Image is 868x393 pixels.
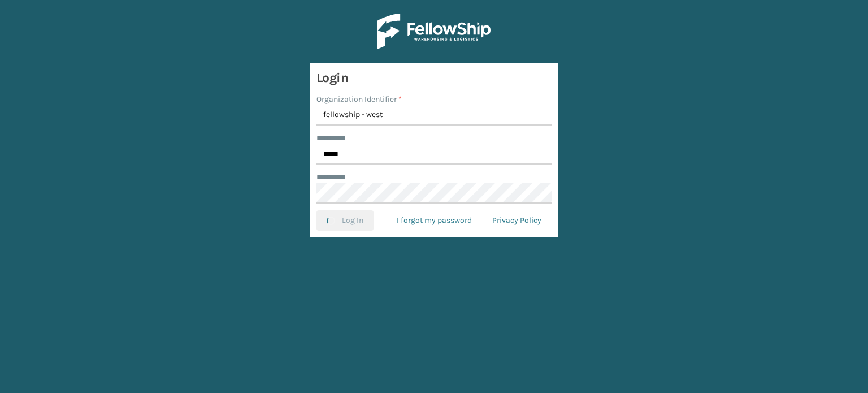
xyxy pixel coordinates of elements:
button: Log In [316,210,374,231]
img: Logo [377,14,491,49]
a: I forgot my password [387,210,482,231]
a: Privacy Policy [482,210,552,231]
label: Organization Identifier [316,93,402,105]
h3: Login [316,70,552,87]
